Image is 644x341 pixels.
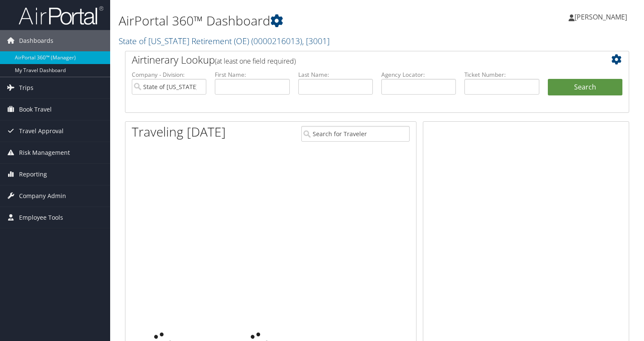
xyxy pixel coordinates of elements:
[301,126,410,142] input: Search for Traveler
[119,12,463,30] h1: AirPortal 360™ Dashboard
[464,70,539,79] label: Ticket Number:
[19,207,63,228] span: Employee Tools
[132,53,580,67] h2: Airtinerary Lookup
[302,35,330,47] span: , [ 3001 ]
[19,142,70,163] span: Risk Management
[381,70,456,79] label: Agency Locator:
[132,123,226,141] h1: Traveling [DATE]
[19,164,47,185] span: Reporting
[569,4,636,30] a: [PERSON_NAME]
[215,70,289,79] label: First Name:
[251,35,302,47] span: ( 0000216013 )
[132,70,206,79] label: Company - Division:
[19,77,33,98] span: Trips
[119,35,330,47] a: State of [US_STATE] Retirement (OE)
[19,120,64,142] span: Travel Approval
[575,12,627,22] span: [PERSON_NAME]
[298,70,373,79] label: Last Name:
[215,56,296,66] span: (at least one field required)
[19,6,103,25] img: airportal-logo.png
[19,185,66,207] span: Company Admin
[19,30,53,51] span: Dashboards
[19,99,52,120] span: Book Travel
[548,79,622,96] button: Search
